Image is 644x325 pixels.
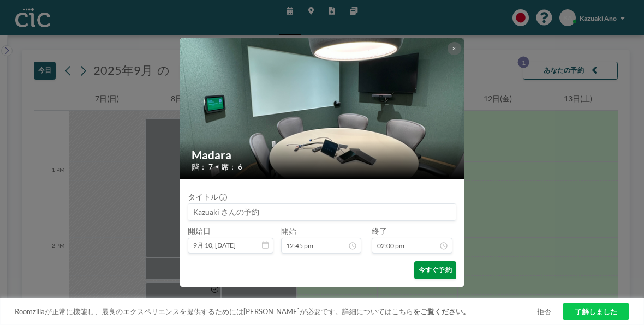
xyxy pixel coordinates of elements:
label: 開始 [281,226,296,236]
a: 了解しました [563,303,629,320]
span: 階： 7 [192,162,213,171]
button: 今すぐ予約 [414,261,456,279]
h2: Madara [192,148,454,162]
span: • [216,163,219,170]
input: Kazuaki さんの予約 [188,204,456,220]
label: 終了 [372,226,387,236]
span: - [365,230,368,250]
a: をご覧ください。 [413,307,470,316]
span: Roomzillaが正常に機能し、最良のエクスペリエンスを提供するためには[PERSON_NAME]が必要です。詳細についてはこちら [15,307,537,316]
a: 拒否 [537,307,551,316]
span: 席： 6 [221,162,242,171]
label: タイトル [188,192,226,201]
label: 開始日 [188,226,211,236]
